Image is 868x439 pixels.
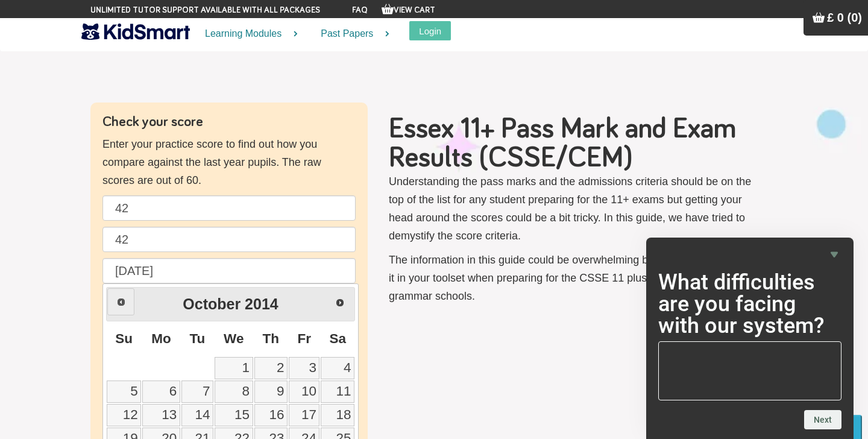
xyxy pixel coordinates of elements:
span: Friday [297,331,311,346]
a: 14 [181,404,213,426]
h4: Check your score [102,115,356,129]
input: Maths raw score [102,227,356,252]
a: 1 [215,357,253,379]
a: 15 [215,404,253,426]
span: Saturday [329,331,346,346]
a: 9 [254,381,288,403]
a: 16 [254,404,288,426]
input: English raw score [102,195,356,221]
a: 6 [142,381,180,403]
p: Enter your practice score to find out how you compare against the last year pupils. The raw score... [102,135,356,189]
button: Login [409,21,451,40]
a: FAQ [352,6,368,14]
a: 17 [289,404,319,426]
a: 18 [321,404,354,426]
input: Date of birth (d/m/y) e.g. 27/12/2007 [102,258,356,283]
a: 12 [107,404,141,426]
a: Past Papers [306,18,397,50]
img: Your items in the shopping basket [382,3,394,15]
a: 7 [181,381,213,403]
a: Learning Modules [190,18,306,50]
a: 8 [215,381,253,403]
a: 11 [321,381,354,403]
h1: Essex 11+ Pass Mark and Exam Results (CSSE/CEM) [389,115,766,172]
span: Unlimited tutor support available with all packages [90,4,320,16]
img: KidSmart logo [81,21,190,42]
a: Next [326,289,353,316]
a: 4 [321,357,354,379]
img: Your items in the shopping basket [813,11,825,24]
span: Thursday [263,331,280,346]
p: The information in this guide could be overwhelming but is very useful to have it in your toolset... [389,251,766,305]
a: 13 [142,404,180,426]
button: Next question [804,410,841,429]
button: Hide survey [827,247,841,262]
span: Tuesday [189,331,205,346]
span: 2014 [245,295,278,312]
a: 10 [289,381,319,403]
span: Next [335,298,345,308]
span: October [183,295,241,312]
textarea: What difficulties are you facing with our system? [658,341,841,400]
a: 5 [107,381,141,403]
a: 2 [254,357,288,379]
h2: What difficulties are you facing with our system? [658,271,841,336]
span: Prev [116,297,126,307]
span: Monday [151,331,171,346]
a: Prev [107,288,134,315]
span: Wednesday [224,331,244,346]
a: View Cart [382,6,435,14]
div: What difficulties are you facing with our system? [658,247,841,429]
span: Sunday [115,331,133,346]
span: £ 0 (0) [827,11,862,24]
p: Understanding the pass marks and the admissions criteria should be on the top of the list for any... [389,172,766,245]
a: 3 [289,357,319,379]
